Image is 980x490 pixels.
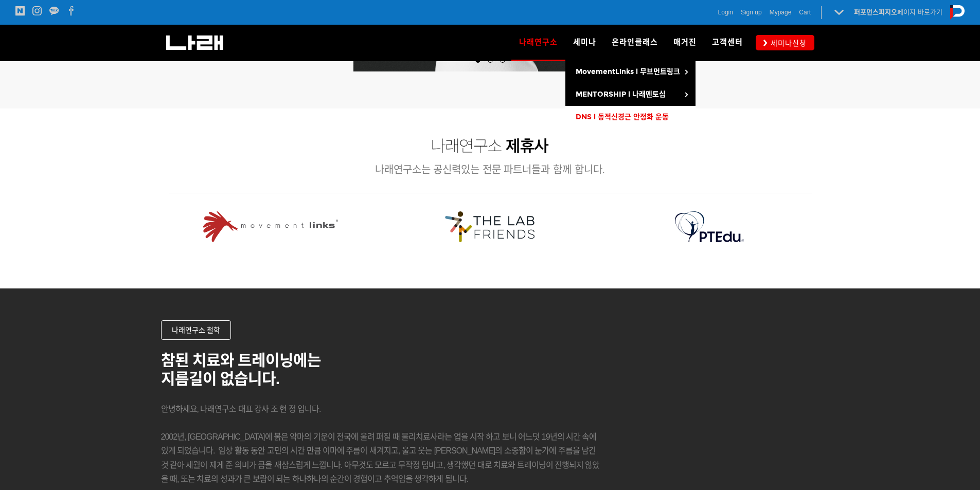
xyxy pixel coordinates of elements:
[604,25,666,61] a: 온라인클래스
[770,7,792,17] a: Mypage
[565,106,696,129] a: DNS l 동적신경근 안정화 운동
[511,25,565,61] a: 나래연구소
[854,8,897,16] strong: 퍼포먼스피지오
[576,113,669,121] span: DNS l 동적신경근 안정화 운동
[161,320,231,340] a: 나래연구소 철학
[666,25,704,61] a: 매거진
[161,352,322,369] strong: 참된 치료와 트레이닝에는
[573,38,596,47] span: 세미나
[741,7,762,17] a: Sign up
[565,25,604,61] a: 세미나
[161,370,280,387] strong: 지름길이 없습니다.
[576,90,666,99] span: MENTORSHIP l 나래멘토십
[519,34,558,50] span: 나래연구소
[161,432,600,483] span: 2002년, [GEOGRAPHIC_DATA]에 붉은 악마의 기운이 전국에 울려 퍼질 때 물리치료사라는 업을 시작 하고 보니 어느덧 19년의 시간 속에 있게 되었습니다. 임상 ...
[375,164,605,175] span: 나래연구소는 공신력있는 전문 파트너들과 함께 합니다.
[756,35,814,50] a: 세미나신청
[576,67,680,76] span: MovementLinks l 무브먼트링크
[712,38,743,47] span: 고객센터
[673,38,697,47] span: 매거진
[854,8,942,16] a: 퍼포먼스피지오페이지 바로가기
[718,7,733,17] a: Login
[565,83,696,106] a: MENTORSHIP l 나래멘토십
[768,38,807,48] span: 세미나신청
[799,7,811,17] a: Cart
[704,25,751,61] a: 고객센터
[417,138,563,153] img: 2a74eec04bcab.png
[565,61,696,83] a: MovementLinks l 무브먼트링크
[612,38,658,47] span: 온라인클래스
[161,405,321,413] span: 안녕하세요, 나래연구소 대표 강사 조 현 정 입니다.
